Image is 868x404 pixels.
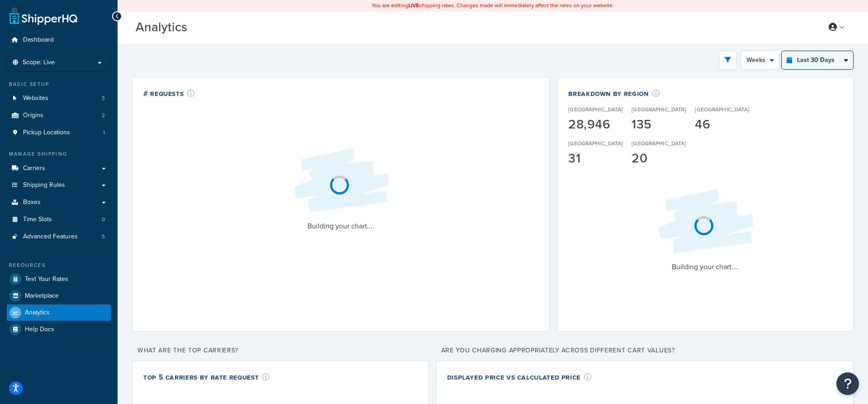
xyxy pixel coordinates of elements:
[651,182,759,261] img: Loading...
[447,372,592,382] div: Displayed Price vs Calculated Price
[7,194,111,211] a: Boxes
[287,141,395,220] img: Loading...
[102,233,105,241] span: 5
[23,165,45,172] span: Carriers
[7,160,111,177] a: Carriers
[632,139,686,147] p: [GEOGRAPHIC_DATA]
[568,118,623,131] div: 28,946
[7,228,111,245] li: Advanced Features
[7,107,111,124] li: Origins
[23,129,70,137] span: Pickup Locations
[136,20,809,34] h3: Analytics
[23,216,52,223] span: Time Slots
[7,32,111,48] a: Dashboard
[568,152,623,165] div: 31
[695,105,749,114] p: [GEOGRAPHIC_DATA]
[25,326,54,333] span: Help Docs
[7,124,111,141] li: Pickup Locations
[7,177,111,194] a: Shipping Rules
[7,90,111,107] a: Websites3
[695,118,749,131] div: 46
[25,276,68,283] span: Test Your Rates
[632,152,686,165] div: 20
[568,139,623,147] p: [GEOGRAPHIC_DATA]
[102,95,105,102] span: 3
[23,199,41,206] span: Boxes
[568,105,623,114] p: [GEOGRAPHIC_DATA]
[287,220,395,233] p: Building your chart....
[568,88,815,99] div: Breakdown by Region
[103,129,105,137] span: 1
[23,59,55,67] span: Scope: Live
[25,309,50,317] span: Analytics
[7,288,111,304] a: Marketplace
[102,216,105,223] span: 0
[7,271,111,287] a: Test Your Rates
[7,304,111,321] a: Analytics
[23,36,54,44] span: Dashboard
[23,112,43,119] span: Origins
[7,90,111,107] li: Websites
[7,150,111,158] div: Manage Shipping
[143,372,270,382] div: Top 5 Carriers by Rate Request
[632,105,686,114] p: [GEOGRAPHIC_DATA]
[7,211,111,228] a: Time Slots0
[7,211,111,228] li: Time Slots
[632,118,686,131] div: 135
[7,81,111,88] div: Basic Setup
[7,261,111,269] div: Resources
[719,51,737,70] button: open filter drawer
[436,344,854,357] p: Are you charging appropriately across different cart values?
[25,292,59,300] span: Marketplace
[189,24,220,34] span: Beta
[7,228,111,245] a: Advanced Features5
[23,181,65,189] span: Shipping Rules
[7,107,111,124] a: Origins2
[408,1,419,10] b: LIVE
[23,95,48,102] span: Websites
[102,112,105,119] span: 2
[23,233,78,241] span: Advanced Features
[132,344,429,357] p: What are the top carriers?
[143,88,195,99] div: # Requests
[7,321,111,337] a: Help Docs
[836,372,859,395] button: Open Resource Center
[7,124,111,141] a: Pickup Locations1
[651,261,759,273] p: Building your chart....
